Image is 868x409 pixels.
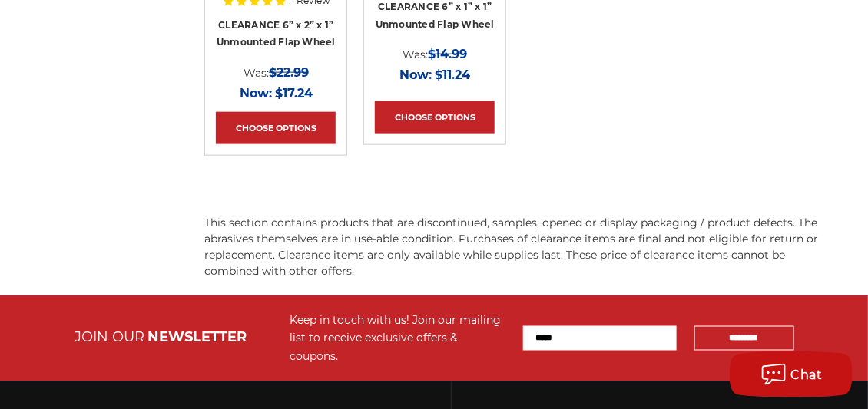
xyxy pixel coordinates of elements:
div: Was: [216,62,336,83]
span: $11.24 [435,68,470,82]
a: CLEARANCE 6” x 2” x 1” Unmounted Flap Wheel [217,19,336,48]
span: $14.99 [428,47,467,61]
span: NEWSLETTER [148,329,247,346]
span: JOIN OUR [75,329,145,346]
a: CLEARANCE 6” x 1” x 1” Unmounted Flap Wheel [376,1,495,30]
span: Now: [240,86,272,101]
div: Was: [375,44,495,64]
a: Choose Options [216,112,336,144]
button: Chat [730,351,853,397]
span: $22.99 [269,65,309,80]
span: Chat [791,368,823,382]
p: This section contains products that are discontinued, samples, opened or display packaging / prod... [204,215,824,279]
a: Choose Options [375,101,495,134]
div: Keep in touch with us! Join our mailing list to receive exclusive offers & coupons. [290,311,508,366]
span: $17.24 [275,86,313,101]
span: Now: [399,68,432,82]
